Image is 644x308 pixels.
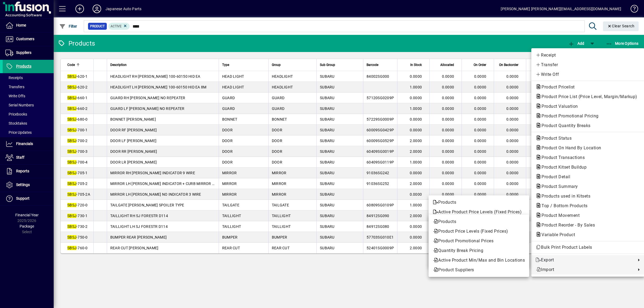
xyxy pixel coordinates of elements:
span: Product Price List (Price Level, Margin/Markup) [536,94,640,99]
span: Product Pricelist [536,84,577,90]
span: Receipt [536,52,640,58]
span: Import [536,266,634,273]
span: Top / Bottom Products [536,203,590,208]
span: Product Reorder - By Sales [536,222,598,228]
span: Product Valuation [536,104,581,109]
span: Product Status [536,136,574,141]
span: Product Promotional Pricing [536,113,601,118]
span: Export [536,257,634,263]
span: Product Kitset Buildup [536,165,589,170]
span: Product Summary [536,184,581,189]
span: Transfer [536,62,640,68]
span: Product Quantity Breaks [536,123,593,128]
span: Bulk Print Product Labels [536,244,640,251]
span: Product Detail [536,174,573,179]
span: Product Movement [536,213,582,218]
span: Product Transactions [536,155,587,160]
span: Variable Product [536,232,578,237]
span: Write Off [536,71,640,78]
span: Products used in Kitsets [536,194,593,199]
span: Product On Hand By Location [536,145,604,150]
